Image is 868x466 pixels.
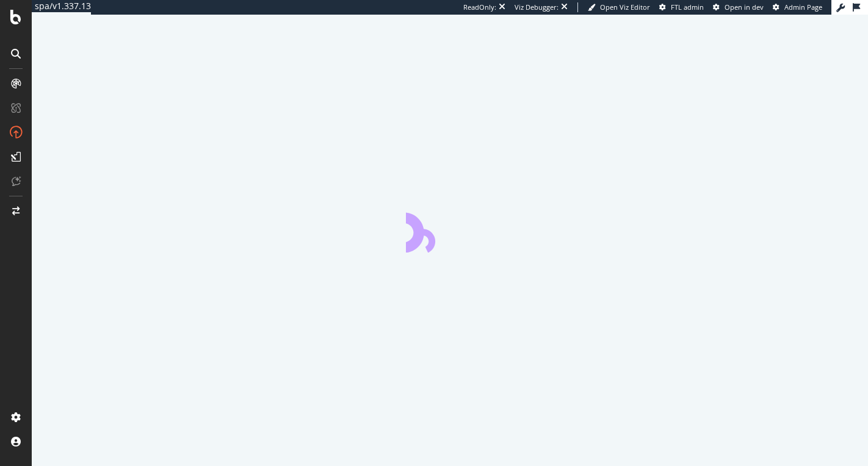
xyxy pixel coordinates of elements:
[588,2,650,12] a: Open Viz Editor
[463,2,496,12] div: ReadOnly:
[406,209,494,253] div: animation
[784,2,822,12] span: Admin Page
[600,2,650,12] span: Open Viz Editor
[659,2,704,12] a: FTL admin
[713,2,764,12] a: Open in dev
[725,2,764,12] span: Open in dev
[671,2,704,12] span: FTL admin
[515,2,559,12] div: Viz Debugger:
[773,2,822,12] a: Admin Page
